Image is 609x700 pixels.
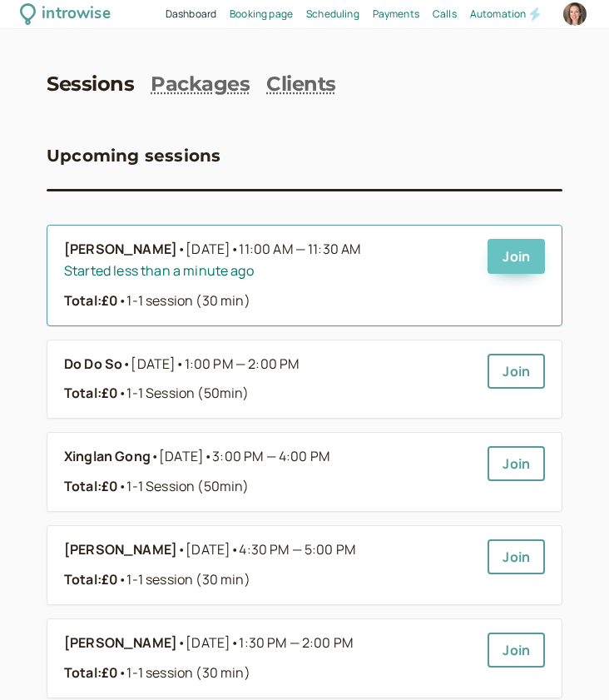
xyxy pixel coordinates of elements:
[204,447,212,465] span: •
[230,633,239,652] span: •
[433,7,457,21] span: Calls
[118,570,250,588] span: 1-1 session (30 min)
[186,239,360,261] span: [DATE]
[64,291,118,310] strong: Total: £0
[64,354,122,375] b: Do Do So
[470,7,527,21] span: Automation
[64,633,474,684] a: [PERSON_NAME]•[DATE]•1:30 PM — 2:00 PMTotal:£0•1-1 session (30 min)
[64,239,474,312] a: [PERSON_NAME]•[DATE]•11:00 AM — 11:30 AMStarted less than a minute agoTotal:£0•1-1 session (30 min)
[118,384,126,402] span: •
[373,7,419,21] span: Payments
[118,291,126,310] span: •
[186,539,355,561] span: [DATE]
[239,633,353,652] span: 1:30 PM — 2:00 PM
[64,477,118,495] strong: Total: £0
[306,7,359,21] span: Scheduling
[64,261,474,282] div: Started less than a minute ago
[47,142,220,169] h3: Upcoming sessions
[177,539,186,561] span: •
[266,72,336,97] a: Clients
[64,239,177,261] b: [PERSON_NAME]
[212,447,329,465] span: 3:00 PM — 4:00 PM
[64,539,177,561] b: [PERSON_NAME]
[488,354,545,389] a: Join
[177,633,186,654] span: •
[64,570,118,588] strong: Total: £0
[42,2,110,27] div: introwise
[230,7,293,21] span: Booking page
[118,384,249,402] span: 1-1 Session (50min)
[166,6,216,22] a: Dashboard
[64,446,151,468] b: Xinglan Gong
[526,620,609,700] iframe: Chat Widget
[64,663,118,682] strong: Total: £0
[64,354,474,405] a: Do Do So•[DATE]•1:00 PM — 2:00 PMTotal:£0•1-1 Session (50min)
[186,633,353,654] span: [DATE]
[230,240,239,258] span: •
[122,354,131,375] span: •
[177,239,186,261] span: •
[131,354,299,375] span: [DATE]
[47,72,134,97] a: Sessions
[470,6,527,22] a: Automation
[176,355,184,373] span: •
[239,540,355,559] span: 4:30 PM — 5:00 PM
[20,2,111,27] a: introwise
[433,6,457,22] a: Calls
[118,291,250,310] span: 1-1 session (30 min)
[239,240,360,258] span: 11:00 AM — 11:30 AM
[64,633,177,654] b: [PERSON_NAME]
[166,7,216,21] span: Dashboard
[373,6,419,22] a: Payments
[118,477,249,495] span: 1-1 Session (50min)
[185,355,300,373] span: 1:00 PM — 2:00 PM
[118,663,250,682] span: 1-1 session (30 min)
[151,446,159,468] span: •
[64,446,474,498] a: Xinglan Gong•[DATE]•3:00 PM — 4:00 PMTotal:£0•1-1 Session (50min)
[118,477,126,495] span: •
[488,633,545,668] a: Join
[118,663,126,682] span: •
[488,446,545,481] a: Join
[64,539,474,591] a: [PERSON_NAME]•[DATE]•4:30 PM — 5:00 PMTotal:£0•1-1 session (30 min)
[159,446,329,468] span: [DATE]
[230,6,293,22] a: Booking page
[306,6,359,22] a: Scheduling
[488,239,545,274] a: Join
[151,72,250,97] a: Packages
[488,539,545,574] a: Join
[230,540,239,559] span: •
[64,384,118,402] strong: Total: £0
[118,570,126,588] span: •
